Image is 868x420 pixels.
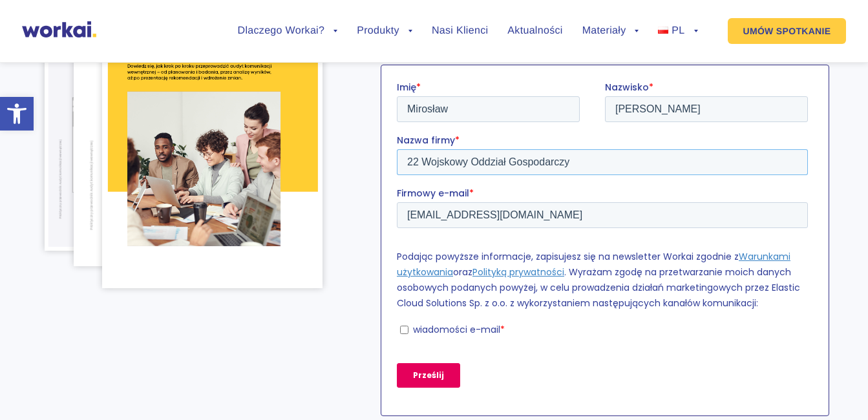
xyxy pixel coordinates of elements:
[238,26,338,36] a: Dlaczego Workai?
[507,26,562,36] a: Aktualności
[658,26,697,36] a: PL
[728,18,847,44] a: UMÓW SPOTKANIE
[397,81,813,410] iframe: Form 0
[582,26,639,36] a: Materiały
[45,14,212,251] img: audyt-komunikcji-pg32.png
[672,25,684,36] span: PL
[357,26,412,36] a: Produkty
[432,26,488,36] a: Nasi Klienci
